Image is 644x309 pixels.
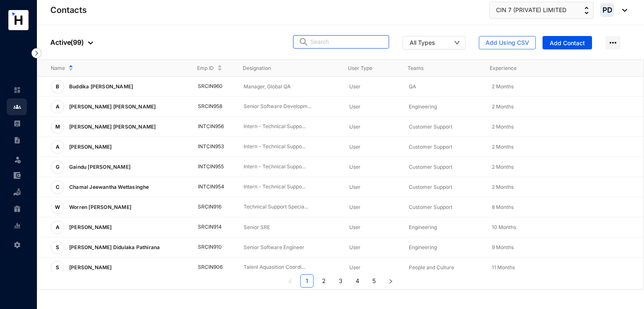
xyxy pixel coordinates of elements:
p: People and Culture [409,263,478,272]
button: CIN 7 (PRIVATE) LIMITED [489,2,594,18]
p: Senior Software Developm... [244,103,336,111]
p: Intern - Technical Suppo... [244,123,336,131]
span: 11 Months [492,264,515,270]
li: Loan [7,184,27,201]
td: SRCIN916 [184,197,231,217]
p: QA [409,82,478,91]
img: nav-icon-right.af6afadce00d159da59955279c43614e.svg [31,48,42,58]
span: 2 Months [492,164,514,170]
span: Add Contact [550,39,585,47]
button: Add Contact [543,36,592,49]
p: Engineering [409,223,478,232]
span: M [55,124,60,129]
span: User [349,124,361,130]
a: 2 [317,275,330,287]
p: Gaindu [PERSON_NAME] [64,160,134,174]
span: A [56,144,60,149]
span: 2 Months [492,124,514,130]
span: Name [51,64,65,72]
li: Reports [7,217,27,234]
p: Senior SRE [244,223,336,232]
li: Home [7,82,27,98]
span: S [56,245,59,250]
p: Customer Support [409,163,478,171]
img: settings-unselected.1febfda315e6e19643a1.svg [13,241,21,249]
span: Emp ID [197,64,214,72]
li: 3 [334,274,347,288]
span: 9 Months [492,244,514,250]
td: INTCIN955 [184,157,231,177]
span: A [56,104,60,109]
span: PD [602,6,612,13]
p: Technical Support Specia... [244,203,336,211]
span: User [349,204,361,210]
span: 8 Months [492,204,514,210]
th: Designation [229,60,335,77]
p: Buddika [PERSON_NAME] [64,80,136,93]
li: Expenses [7,167,27,184]
td: SRCIN906 [184,257,231,278]
p: Chamal Jeewantha Wettasinghe [64,180,153,194]
img: loan-unselected.d74d20a04637f2d15ab5.svg [13,188,21,196]
th: Experience [476,60,558,77]
p: Talent Aquasition Coordi... [244,263,336,271]
p: Worren [PERSON_NAME] [64,201,135,214]
img: leave-unselected.2934df6273408c3f84d9.svg [13,155,22,164]
img: expense-unselected.2edcf0507c847f3e9e96.svg [13,172,21,179]
td: INTCIN954 [184,177,231,197]
p: [PERSON_NAME] [64,261,115,274]
p: [PERSON_NAME] [PERSON_NAME] [64,120,159,134]
span: A [56,225,60,230]
li: 1 [300,274,314,288]
input: Search [310,36,384,48]
span: W [55,205,60,210]
th: User Type [335,60,394,77]
span: User [349,184,361,190]
span: S [56,265,59,270]
span: C [56,185,60,190]
li: Contracts [7,132,27,149]
img: gratuity-unselected.a8c340787eea3cf492d7.svg [13,205,21,213]
a: 1 [301,275,313,287]
td: SRCIN958 [184,97,231,117]
li: Payroll [7,115,27,132]
span: User [349,103,361,110]
span: 2 Months [492,103,514,110]
p: Customer Support [409,203,478,211]
span: User [349,264,361,270]
li: Contacts [7,98,27,115]
th: Teams [394,60,476,77]
img: dropdown-black.8e83cc76930a90b1a4fdb6d089b7bf3a.svg [88,41,93,44]
img: people.b0bd17028ad2877b116a.svg [13,103,21,111]
p: Customer Support [409,143,478,151]
p: [PERSON_NAME] Didulaka Pathirana [64,241,163,254]
td: SRCIN960 [184,77,231,97]
li: Previous Page [283,274,297,288]
span: User [349,224,361,230]
span: left [288,279,293,284]
img: contract-unselected.99e2b2107c0a7dd48938.svg [13,136,21,144]
td: SRCIN914 [184,217,231,237]
li: 5 [367,274,381,288]
img: up-down-arrow.74152d26bf9780fbf563ca9c90304185.svg [584,7,589,14]
a: 5 [368,275,380,287]
img: more-horizontal.eedb2faff8778e1aceccc67cc90ae3cb.svg [605,36,621,49]
li: 2 [317,274,330,288]
div: All Types [410,38,435,46]
img: home-unselected.a29eae3204392db15eaf.svg [13,86,21,94]
span: 2 Months [492,184,514,190]
p: Intern - Technical Suppo... [244,183,336,191]
span: User [349,144,361,150]
span: 10 Months [492,224,516,230]
span: Add Using CSV [486,39,529,47]
span: 2 Months [492,83,514,90]
img: report-unselected.e6a6b4230fc7da01f883.svg [13,222,21,229]
button: Add Using CSV [479,36,536,49]
img: search.8ce656024d3affaeffe32e5b30621cb7.svg [299,38,309,46]
img: payroll-unselected.b590312f920e76f0c668.svg [13,120,21,127]
span: User [349,83,361,90]
p: [PERSON_NAME] [64,140,115,154]
th: Emp ID [184,60,229,77]
a: 3 [334,275,347,287]
p: Customer Support [409,183,478,191]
